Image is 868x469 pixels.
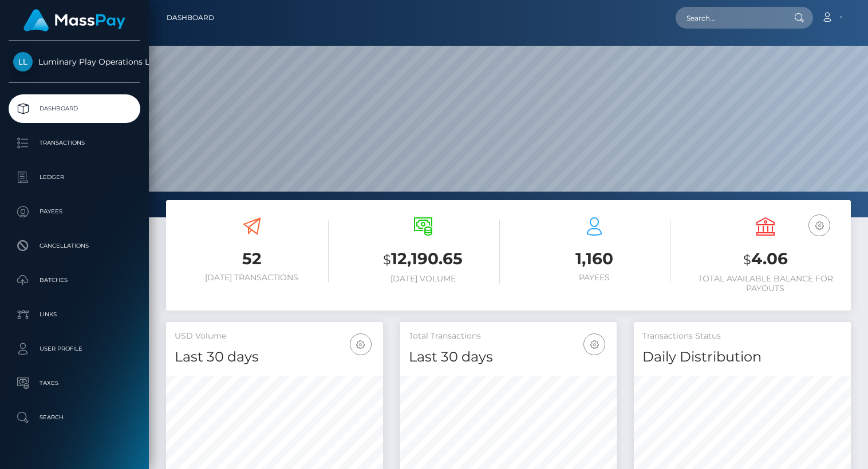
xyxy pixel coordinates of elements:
[688,248,842,271] h3: 4.06
[175,347,374,367] h4: Last 30 days
[383,252,391,268] small: $
[167,6,214,30] a: Dashboard
[13,409,136,426] p: Search
[13,237,136,255] p: Cancellations
[409,347,609,367] h4: Last 30 days
[13,375,136,392] p: Taxes
[13,134,136,152] p: Transactions
[9,163,140,192] a: Ledger
[13,169,136,186] p: Ledger
[9,197,140,226] a: Payees
[9,266,140,295] a: Batches
[642,347,842,367] h4: Daily Distribution
[13,52,33,71] img: Luminary Play Operations Limited
[13,272,136,289] p: Batches
[9,335,140,363] a: User Profile
[13,100,136,117] p: Dashboard
[13,340,136,357] p: User Profile
[9,57,140,67] span: Luminary Play Operations Limited
[642,331,842,342] h5: Transactions Status
[688,274,842,293] h6: Total Available Balance for Payouts
[346,248,500,271] h3: 12,190.65
[517,248,671,270] h3: 1,160
[175,331,374,342] h5: USD Volume
[9,403,140,432] a: Search
[409,331,609,342] h5: Total Transactions
[175,248,329,270] h3: 52
[346,274,500,284] h6: [DATE] Volume
[23,9,125,31] img: MassPay Logo
[517,273,671,283] h6: Payees
[9,94,140,123] a: Dashboard
[9,300,140,329] a: Links
[13,306,136,323] p: Links
[13,203,136,220] p: Payees
[9,129,140,157] a: Transactions
[175,273,329,283] h6: [DATE] Transactions
[9,369,140,398] a: Taxes
[743,252,751,268] small: $
[676,7,783,29] input: Search...
[9,232,140,260] a: Cancellations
